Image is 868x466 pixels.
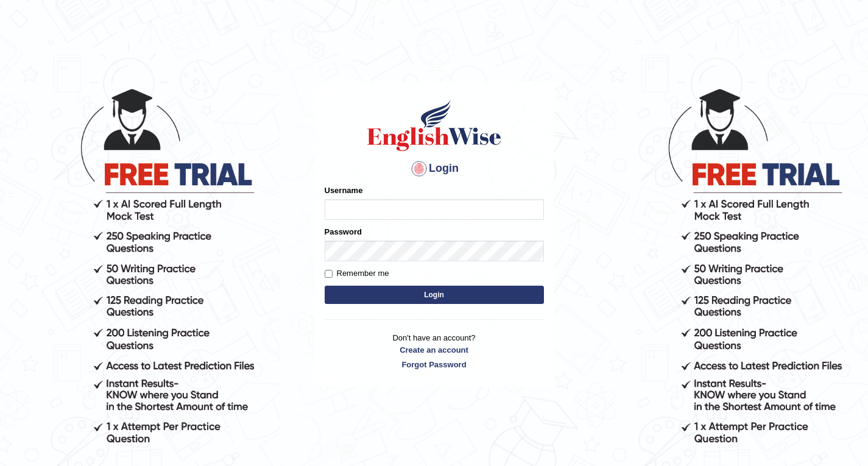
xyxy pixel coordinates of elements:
[325,270,333,278] input: Remember me
[325,344,544,356] a: Create an account
[325,267,389,280] label: Remember me
[325,185,363,196] label: Username
[325,226,362,238] label: Password
[325,359,544,370] a: Forgot Password
[325,332,544,370] p: Don't have an account?
[365,98,504,153] img: Logo of English Wise sign in for intelligent practice with AI
[325,286,544,304] button: Login
[325,159,544,178] h4: Login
